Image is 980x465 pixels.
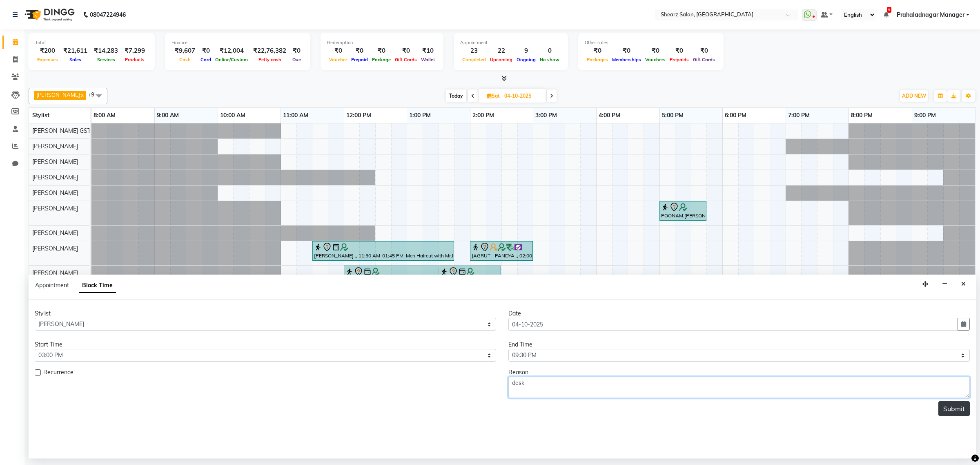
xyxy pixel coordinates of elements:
span: Services [95,57,117,63]
div: Total [35,39,148,46]
div: ₹200 [35,46,60,56]
div: Other sales [585,39,717,46]
span: ADD NEW [902,93,926,99]
div: Appointment [460,39,561,46]
div: End Time [508,340,970,349]
span: Vouchers [643,57,668,63]
div: ₹0 [643,46,668,56]
a: 2:00 PM [470,110,496,121]
div: ₹0 [198,46,213,56]
span: Prepaid [349,57,370,63]
div: Finance [171,39,304,46]
span: Online/Custom [213,57,250,63]
span: [PERSON_NAME] [32,245,78,252]
div: JAGRUTI -PANDYA ., 02:00 PM-03:00 PM, Kerastase Hair Wash - Upto Waist [471,242,532,259]
span: Appointment [35,282,69,289]
div: ₹0 [349,46,370,56]
div: ₹0 [610,46,643,56]
span: [PERSON_NAME] [36,92,80,98]
span: Products [123,57,147,63]
a: 11:00 AM [281,110,310,121]
div: ₹21,611 [60,46,91,56]
div: Start Time [35,340,496,349]
div: ₹0 [290,46,304,56]
a: 8:00 PM [849,110,875,121]
span: Voucher [327,57,349,63]
a: 9:00 PM [912,110,938,121]
button: ADD NEW [900,90,928,102]
span: Petty cash [256,57,283,63]
span: Prahaladnagar Manager [897,11,964,19]
span: Wallet [419,57,437,63]
span: Block Time [79,278,116,293]
a: x [80,92,84,98]
div: ₹14,283 [91,46,121,56]
span: [PERSON_NAME] [32,205,78,212]
div: Reason [508,368,970,377]
a: 8:00 AM [91,110,118,121]
div: POONAM.[PERSON_NAME] ., 05:00 PM-05:45 PM, K- HairWash & Blow Dry - Below Shoulder [660,202,706,219]
div: ₹0 [668,46,691,56]
a: 6:00 PM [723,110,748,121]
div: [PERSON_NAME] ., 01:30 PM-02:30 PM, Luxurious pedicure [439,267,500,284]
span: Stylist [32,112,49,119]
span: Cash [177,57,193,63]
span: Expenses [35,57,60,63]
span: Today [446,89,466,102]
div: ₹0 [585,46,610,56]
div: ₹0 [691,46,717,56]
span: [PERSON_NAME] [32,174,78,181]
div: 0 [538,46,561,56]
span: 5 [887,7,891,13]
div: ₹9,607 [171,46,198,56]
span: Recurrence [43,368,73,378]
input: 2025-10-04 [502,90,543,102]
span: Gift Cards [691,57,717,63]
div: ₹10 [419,46,437,56]
span: Completed [460,57,488,63]
div: Stylist [35,309,496,318]
img: logo [21,3,77,26]
div: [PERSON_NAME] ., 11:30 AM-01:45 PM, Men Haircut with Mr.Dinesh ,Global color [DEMOGRAPHIC_DATA] -... [313,242,453,259]
div: [PERSON_NAME] ., 12:00 PM-01:30 PM, Luxurious manicure [345,267,437,284]
span: [PERSON_NAME] [32,143,78,150]
span: [PERSON_NAME] [32,229,78,237]
b: 08047224946 [90,3,126,26]
span: Packages [585,57,610,63]
span: Gift Cards [393,57,419,63]
span: [PERSON_NAME] [32,189,78,197]
div: ₹12,004 [213,46,250,56]
span: Upcoming [488,57,514,63]
button: Close [958,278,969,291]
span: Sales [67,57,83,63]
div: ₹0 [393,46,419,56]
span: Package [370,57,393,63]
a: 5 [884,11,889,18]
a: 10:00 AM [218,110,247,121]
span: Sat [485,93,502,99]
div: 9 [514,46,538,56]
span: [PERSON_NAME] [32,158,78,165]
a: 1:00 PM [407,110,433,121]
a: 12:00 PM [344,110,373,121]
a: 4:00 PM [597,110,622,121]
div: Date [508,309,970,318]
div: 23 [460,46,488,56]
input: yyyy-mm-dd [508,318,958,331]
div: ₹0 [370,46,393,56]
span: Due [290,57,303,63]
div: 22 [488,46,514,56]
span: Memberships [610,57,643,63]
a: 9:00 AM [155,110,181,121]
span: Ongoing [514,57,538,63]
div: ₹0 [327,46,349,56]
div: Redemption [327,39,437,46]
span: No show [538,57,561,63]
button: Submit [938,401,970,416]
div: ₹22,76,382 [250,46,290,56]
span: Prepaids [668,57,691,63]
span: +9 [88,91,100,98]
a: 7:00 PM [786,110,812,121]
a: 3:00 PM [533,110,559,121]
span: [PERSON_NAME] [32,269,78,277]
